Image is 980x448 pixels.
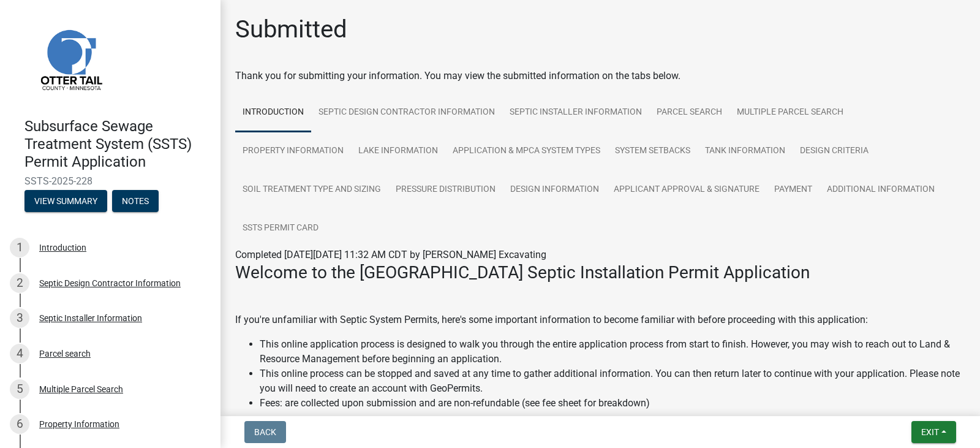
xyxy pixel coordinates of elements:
[39,385,123,393] div: Multiple Parcel Search
[921,427,939,437] span: Exit
[10,379,29,399] div: 5
[39,349,91,358] div: Parcel search
[244,421,286,443] button: Back
[10,414,29,434] div: 6
[112,190,159,212] button: Notes
[24,13,116,105] img: Otter Tail County, Minnesota
[112,197,159,207] wm-modal-confirm: Notes
[911,421,956,443] button: Exit
[793,132,876,171] a: Design Criteria
[10,273,29,293] div: 2
[39,314,142,322] div: Septic Installer Information
[24,175,196,187] span: SSTS-2025-228
[235,15,347,44] h1: Submitted
[388,170,503,210] a: Pressure Distribution
[235,93,311,132] a: Introduction
[608,132,698,171] a: System Setbacks
[10,238,29,257] div: 1
[24,118,211,170] h4: Subsurface Sewage Treatment System (SSTS) Permit Application
[10,308,29,328] div: 3
[235,209,326,248] a: SSTS Permit Card
[39,420,119,428] div: Property Information
[820,170,942,210] a: Additional Information
[39,243,86,252] div: Introduction
[235,262,965,283] h3: Welcome to the [GEOGRAPHIC_DATA] Septic Installation Permit Application
[767,170,820,210] a: Payment
[606,170,767,210] a: Applicant Approval & Signature
[24,197,107,207] wm-modal-confirm: Summary
[698,132,793,171] a: Tank Information
[235,132,351,171] a: Property Information
[260,411,965,440] li: After you've submitted a complete application, your application will be reviewed by Land & Resour...
[502,93,649,132] a: Septic Installer Information
[351,132,445,171] a: Lake Information
[729,93,851,132] a: Multiple Parcel Search
[260,396,965,411] li: Fees: are collected upon submission and are non-refundable (see fee sheet for breakdown)
[503,170,606,210] a: Design Information
[311,93,502,132] a: Septic Design Contractor Information
[649,93,729,132] a: Parcel search
[254,427,276,437] span: Back
[235,249,546,260] span: Completed [DATE][DATE] 11:32 AM CDT by [PERSON_NAME] Excavating
[260,366,965,396] li: This online process can be stopped and saved at any time to gather additional information. You ca...
[235,69,965,83] div: Thank you for submitting your information. You may view the submitted information on the tabs below.
[24,190,107,212] button: View Summary
[260,337,965,366] li: This online application process is designed to walk you through the entire application process fr...
[39,279,181,287] div: Septic Design Contractor Information
[235,170,388,210] a: Soil Treatment Type and Sizing
[10,344,29,363] div: 4
[235,313,965,327] p: If you're unfamiliar with Septic System Permits, here's some important information to become fami...
[445,132,608,171] a: Application & MPCA System Types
